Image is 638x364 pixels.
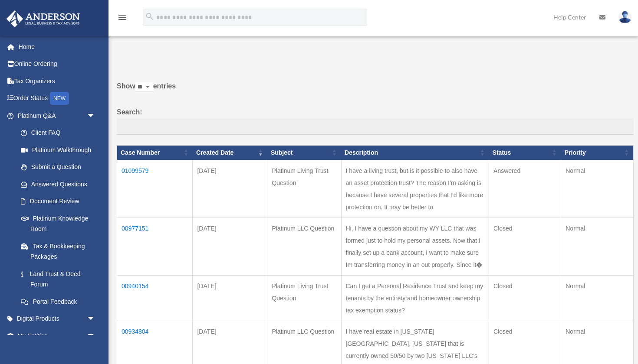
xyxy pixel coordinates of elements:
td: 01099579 [117,160,193,218]
a: My Entitiesarrow_drop_down [6,327,109,344]
span: arrow_drop_down [87,107,104,125]
td: Platinum Living Trust Question [267,275,341,321]
i: search [145,12,155,21]
td: Answered [489,160,561,218]
a: Online Ordering [6,55,109,73]
a: Order StatusNEW [6,90,109,107]
td: [DATE] [193,218,267,275]
a: menu [117,15,128,23]
label: Search: [117,106,634,135]
img: User Pic [618,11,631,23]
th: Subject: activate to sort column ascending [267,145,341,160]
i: menu [117,12,128,23]
a: Digital Productsarrow_drop_down [6,310,109,328]
a: Platinum Q&Aarrow_drop_down [6,107,104,124]
span: arrow_drop_down [87,310,104,328]
a: Answered Questions [12,175,100,193]
td: Platinum LLC Question [267,218,341,275]
a: Platinum Walkthrough [12,141,104,159]
td: Normal [561,275,634,321]
td: Platinum Living Trust Question [267,160,341,218]
a: Submit a Question [12,159,104,176]
td: I have a living trust, but is it possible to also have an asset protection trust? The reason I’m ... [341,160,489,218]
td: 00940154 [117,275,193,321]
a: Platinum Knowledge Room [12,210,104,237]
td: [DATE] [193,160,267,218]
input: Search: [117,118,634,135]
td: [DATE] [193,275,267,321]
th: Status: activate to sort column ascending [489,145,561,160]
a: Document Review [12,193,104,210]
td: Hi. I have a question about my WY LLC that was formed just to hold my personal assets. Now that I... [341,218,489,275]
a: Tax & Bookkeeping Packages [12,237,104,265]
span: arrow_drop_down [87,327,104,345]
img: Anderson Advisors Platinum Portal [4,10,82,27]
th: Priority: activate to sort column ascending [561,145,634,160]
td: Can I get a Personal Residence Trust and keep my tenants by the entirety and homeowner ownership ... [341,275,489,321]
td: Normal [561,218,634,275]
a: Client FAQ [12,124,104,142]
a: Tax Organizers [6,72,109,90]
select: Showentries [135,82,153,92]
th: Created Date: activate to sort column ascending [193,145,267,160]
label: Show entries [117,80,634,101]
a: Land Trust & Deed Forum [12,265,104,293]
th: Description: activate to sort column ascending [341,145,489,160]
td: Normal [561,160,634,218]
th: Case Number: activate to sort column ascending [117,145,193,160]
td: Closed [489,275,561,321]
a: Home [6,38,109,55]
div: NEW [50,92,69,105]
a: Portal Feedback [12,293,104,310]
td: 00977151 [117,218,193,275]
td: Closed [489,218,561,275]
